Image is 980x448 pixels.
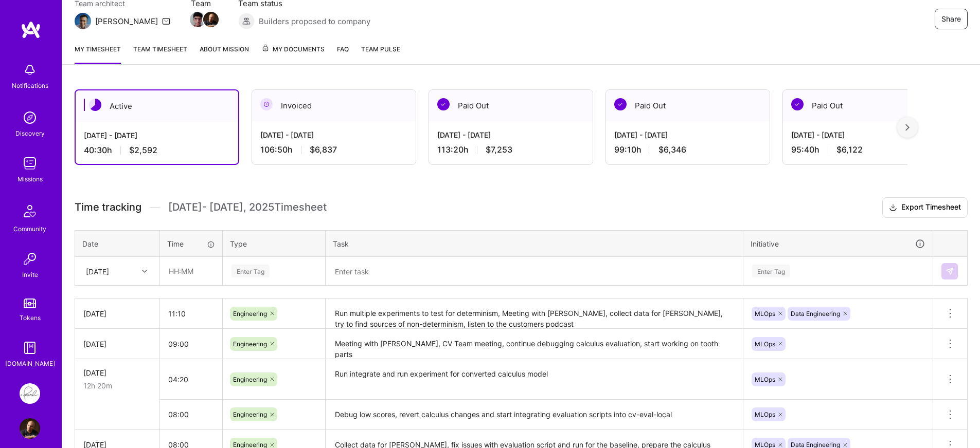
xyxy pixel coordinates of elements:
[75,13,91,29] img: Team Architect
[204,11,218,28] a: Team Member Avatar
[233,376,267,383] span: Engineering
[310,144,337,155] span: $6,837
[486,144,512,155] span: $7,253
[437,144,584,155] div: 113:20 h
[791,98,804,110] img: Paid Out
[20,107,40,128] img: discovery
[783,90,947,121] div: Paid Out
[75,201,141,214] span: Time tracking
[327,401,742,429] textarea: Debug low scores, revert calculus changes and start integrating evaluation scripts into cv-eval-l...
[160,300,222,327] input: HH:MM
[905,124,910,131] img: right
[83,339,151,349] div: [DATE]
[89,99,101,111] img: Active
[17,174,43,184] div: Missions
[22,269,38,280] div: Invite
[437,129,584,140] div: [DATE] - [DATE]
[17,199,42,223] img: Community
[203,12,219,27] img: Team Member Avatar
[223,230,326,257] th: Type
[233,310,267,318] span: Engineering
[83,380,151,391] div: 12h 20m
[752,263,790,279] div: Enter Tag
[17,383,43,404] a: Pearl: ML Engineering Team
[233,340,267,348] span: Engineering
[20,60,40,80] img: bell
[261,44,325,64] a: My Documents
[5,358,55,369] div: [DOMAIN_NAME]
[327,360,742,399] textarea: Run integrate and run experiment for converted calculus model
[20,249,40,269] img: Invite
[361,45,400,53] span: Team Pulse
[129,145,157,156] span: $2,592
[946,267,954,275] img: Submit
[76,90,238,122] div: Active
[889,202,897,213] i: icon Download
[614,98,627,110] img: Paid Out
[231,263,270,279] div: Enter Tag
[751,238,925,250] div: Initiative
[614,129,761,140] div: [DATE] - [DATE]
[20,153,40,174] img: teamwork
[233,410,267,418] span: Engineering
[84,145,230,156] div: 40:30 h
[755,340,775,348] span: MLOps
[327,300,742,328] textarea: Run multiple experiments to test for determinism, Meeting with [PERSON_NAME], collect data for [P...
[133,44,187,64] a: Team timesheet
[20,338,40,358] img: guide book
[437,98,450,110] img: Paid Out
[791,144,938,155] div: 95:40 h
[12,80,48,91] div: Notifications
[95,16,158,27] div: [PERSON_NAME]
[941,14,961,24] span: Share
[190,12,205,27] img: Team Member Avatar
[21,21,41,39] img: logo
[20,312,41,323] div: Tokens
[260,129,407,140] div: [DATE] - [DATE]
[260,144,407,155] div: 106:50 h
[614,144,761,155] div: 99:10 h
[84,130,230,141] div: [DATE] - [DATE]
[161,257,222,285] input: HH:MM
[15,128,45,139] div: Discovery
[86,266,109,276] div: [DATE]
[83,367,151,378] div: [DATE]
[160,330,222,358] input: HH:MM
[200,44,249,64] a: About Mission
[755,310,775,318] span: MLOps
[83,308,151,319] div: [DATE]
[658,144,686,155] span: $6,346
[791,310,840,318] span: Data Engineering
[606,90,770,121] div: Paid Out
[20,383,40,404] img: Pearl: ML Engineering Team
[755,376,775,383] span: MLOps
[791,129,938,140] div: [DATE] - [DATE]
[882,197,968,218] button: Export Timesheet
[160,366,222,393] input: HH:MM
[326,230,743,257] th: Task
[261,44,325,55] span: My Documents
[259,16,370,27] span: Builders proposed to company
[167,238,215,249] div: Time
[75,44,121,64] a: My timesheet
[260,98,273,110] img: Invoiced
[327,330,742,358] textarea: Meeting with [PERSON_NAME], CV Team meeting, continue debugging calculus evaluation, start workin...
[836,144,863,155] span: $6,122
[24,298,36,308] img: tokens
[238,13,255,29] img: Builders proposed to company
[20,418,40,439] img: User Avatar
[429,90,593,121] div: Paid Out
[75,230,160,257] th: Date
[17,418,43,439] a: User Avatar
[337,44,349,64] a: FAQ
[168,201,327,214] span: [DATE] - [DATE] , 2025 Timesheet
[13,223,46,234] div: Community
[755,410,775,418] span: MLOps
[160,401,222,428] input: HH:MM
[935,9,968,29] button: Share
[191,11,204,28] a: Team Member Avatar
[361,44,400,64] a: Team Pulse
[162,17,170,25] i: icon Mail
[142,269,147,274] i: icon Chevron
[252,90,416,121] div: Invoiced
